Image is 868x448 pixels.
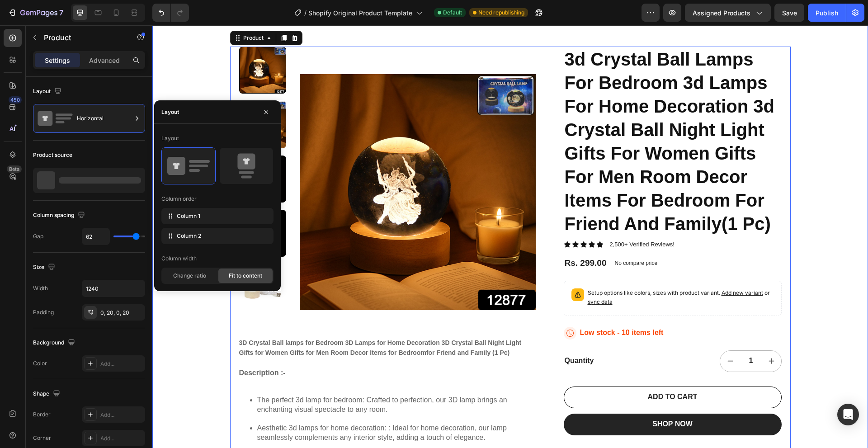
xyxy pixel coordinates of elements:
div: Border [33,410,51,419]
p: Low stock - 10 items left [428,303,511,312]
div: Add... [100,434,143,443]
button: 7 [4,4,67,22]
input: Auto [82,280,145,297]
div: Horizontal [77,108,132,129]
span: sync data [435,273,460,280]
button: Assigned Products [685,4,771,22]
p: Product [44,32,121,43]
h1: 3d Crystal Ball Lamps For Bedroom 3d Lamps For Home Decoration 3d Crystal Ball Night Light Gifts ... [411,21,629,211]
iframe: Design area [152,25,868,448]
span: or [435,264,618,280]
button: Save [774,4,804,22]
div: 0, 20, 0, 20 [100,309,143,317]
div: Column width [161,255,197,263]
span: Column 1 [177,212,200,220]
p: 7 [59,7,63,18]
div: Rs. 299.00 [411,231,455,245]
div: ADD TO CART [495,367,545,377]
div: Column order [161,195,197,203]
span: Default [443,9,462,17]
span: / [304,8,307,18]
div: 450 [9,96,22,104]
div: Color [33,359,47,368]
div: Width [33,284,48,292]
button: SHOP NOW [411,388,629,410]
p: 2,500+ Verified Reviews! [458,216,522,223]
button: ADD TO CART [411,361,629,383]
div: Publish [816,8,838,18]
div: Layout [161,108,179,116]
div: Product source [33,151,72,159]
input: Auto [82,228,109,245]
p: Advanced [89,56,120,65]
strong: Description :- [87,344,133,351]
span: Change ratio [173,272,206,280]
div: Open Intercom Messenger [837,404,859,425]
div: Add... [100,360,143,368]
div: Shape [33,388,62,400]
div: Gap [33,232,43,241]
button: decrement [568,325,589,346]
div: Size [33,261,57,274]
span: Save [782,9,797,17]
div: Layout [33,85,63,98]
div: Padding [33,308,54,316]
div: Product [89,9,113,17]
div: Background [33,337,77,349]
button: Publish [808,4,846,22]
span: for Friend and Family (1 Pc) [274,324,357,331]
p: Settings [45,56,70,65]
span: Assigned Products [693,8,750,18]
div: Quantity [411,330,519,341]
span: Need republishing [478,9,524,17]
div: SHOP NOW [500,394,540,404]
span: Aesthetic 3d lamps for home decoration: : Ideal for home decoration, our lamp seamlessly compleme... [105,399,354,416]
p: Setup options like colors, sizes with product variant. [435,263,622,281]
div: Beta [7,165,22,173]
div: Add... [100,411,143,419]
span: Shopify Original Product Template [308,8,412,18]
span: Fit to content [229,272,262,280]
span: Add new variant [569,264,611,271]
p: No compare price [462,235,505,241]
button: increment [609,325,630,346]
div: Layout [161,134,179,142]
div: Undo/Redo [152,4,189,22]
input: quantity [589,325,609,346]
div: Column spacing [33,209,87,222]
span: Column 2 [177,232,201,240]
div: Corner [33,434,51,442]
span: The perfect 3d lamp for bedroom: Crafted to perfection, our 3D lamp brings an enchanting visual s... [105,371,355,388]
